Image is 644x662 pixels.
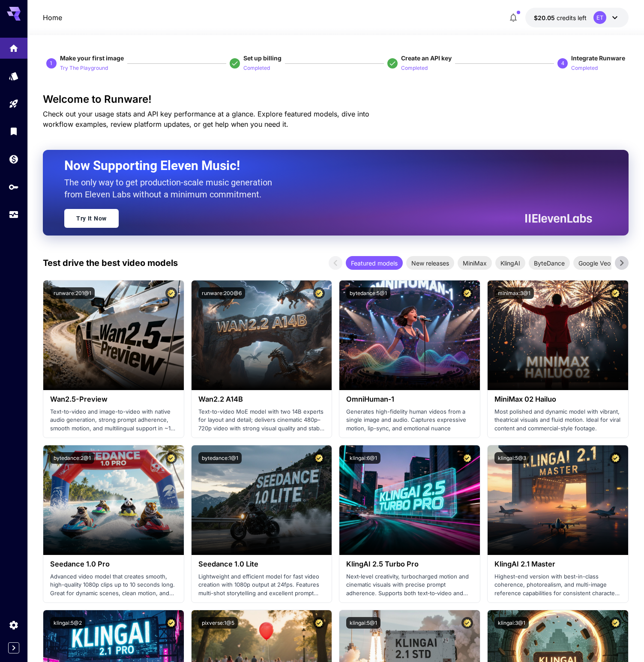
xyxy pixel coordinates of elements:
[9,98,19,109] div: Playground
[401,63,428,73] button: Completed
[346,256,403,270] div: Featured models
[198,452,242,464] button: bytedance:1@1
[494,287,534,299] button: minimax:3@1
[9,71,19,81] div: Models
[64,209,119,228] a: Try It Now
[610,287,621,299] button: Certified Model – Vetted for best performance and includes a commercial license.
[346,573,473,598] p: Next‑level creativity, turbocharged motion and cinematic visuals with precise prompt adherence. S...
[494,395,621,403] h3: MiniMax 02 Hailuo
[495,259,525,268] span: KlingAI
[346,408,473,433] p: Generates high-fidelity human videos from a single image and audio. Captures expressive motion, l...
[9,126,19,137] div: Library
[198,573,325,598] p: Lightweight and efficient model for fast video creation with 1080p output at 24fps. Features mult...
[461,452,473,464] button: Certified Model – Vetted for best performance and includes a commercial license.
[43,93,629,105] h3: Welcome to Runware!
[593,11,606,24] div: ET
[9,182,19,192] div: API Keys
[243,63,270,73] button: Completed
[313,452,325,464] button: Certified Model – Vetted for best performance and includes a commercial license.
[488,445,628,555] img: alt
[494,617,529,629] button: klingai:3@1
[571,54,625,62] span: Integrate Runware
[571,63,598,73] button: Completed
[9,42,19,53] div: Home
[9,620,19,630] div: Settings
[525,8,629,27] button: $20.05ET
[339,445,480,555] img: alt
[165,287,177,299] button: Certified Model – Vetted for best performance and includes a commercial license.
[346,259,403,268] span: Featured models
[534,14,557,21] span: $20.05
[192,445,332,555] img: alt
[494,408,621,433] p: Most polished and dynamic model with vibrant, theatrical visuals and fluid motion. Ideal for vira...
[50,408,177,433] p: Text-to-video and image-to-video with native audio generation, strong prompt adherence, smooth mo...
[557,14,587,21] span: credits left
[529,256,570,270] div: ByteDance
[60,54,124,62] span: Make your first image
[610,617,621,629] button: Certified Model – Vetted for best performance and includes a commercial license.
[198,617,238,629] button: pixverse:1@5
[495,256,525,270] div: KlingAI
[529,259,570,268] span: ByteDance
[313,287,325,299] button: Certified Model – Vetted for best performance and includes a commercial license.
[346,395,473,403] h3: OmniHuman‑1
[346,560,473,568] h3: KlingAI 2.5 Turbo Pro
[43,110,369,128] span: Check out your usage stats and API key performance at a glance. Explore featured models, dive int...
[243,54,282,62] span: Set up billing
[43,12,62,23] a: Home
[458,256,492,270] div: MiniMax
[198,395,325,403] h3: Wan2.2 A14B
[50,573,177,598] p: Advanced video model that creates smooth, high-quality 1080p clips up to 10 seconds long. Great f...
[346,617,380,629] button: klingai:5@1
[461,617,473,629] button: Certified Model – Vetted for best performance and includes a commercial license.
[346,287,390,299] button: bytedance:5@1
[243,64,270,72] p: Completed
[339,280,480,390] img: alt
[488,280,628,390] img: alt
[401,64,428,72] p: Completed
[9,154,19,164] div: Wallet
[50,395,177,403] h3: Wan2.5-Preview
[192,280,332,390] img: alt
[43,12,62,23] nav: breadcrumb
[573,256,616,270] div: Google Veo
[50,452,94,464] button: bytedance:2@1
[573,259,616,268] span: Google Veo
[60,63,108,73] button: Try The Playground
[64,158,586,174] h2: Now Supporting Eleven Music!
[50,560,177,568] h3: Seedance 1.0 Pro
[43,256,178,269] p: Test drive the best video models
[494,560,621,568] h3: KlingAI 2.1 Master
[534,13,587,22] div: $20.05
[494,573,621,598] p: Highest-end version with best-in-class coherence, photorealism, and multi-image reference capabil...
[50,287,95,299] button: runware:201@1
[60,64,108,72] p: Try The Playground
[50,60,53,67] p: 1
[494,452,530,464] button: klingai:5@3
[561,60,564,67] p: 4
[313,617,325,629] button: Certified Model – Vetted for best performance and includes a commercial license.
[458,259,492,268] span: MiniMax
[8,642,19,653] button: Expand sidebar
[610,452,621,464] button: Certified Model – Vetted for best performance and includes a commercial license.
[461,287,473,299] button: Certified Model – Vetted for best performance and includes a commercial license.
[50,617,85,629] button: klingai:5@2
[64,176,279,200] p: The only way to get production-scale music generation from Eleven Labs without a minimum commitment.
[43,280,184,390] img: alt
[401,54,452,62] span: Create an API key
[346,452,380,464] button: klingai:6@1
[571,64,598,72] p: Completed
[406,259,454,268] span: New releases
[165,452,177,464] button: Certified Model – Vetted for best performance and includes a commercial license.
[198,408,325,433] p: Text-to-video MoE model with two 14B experts for layout and detail; delivers cinematic 480p–720p ...
[43,445,184,555] img: alt
[9,209,19,220] div: Usage
[198,560,325,568] h3: Seedance 1.0 Lite
[165,617,177,629] button: Certified Model – Vetted for best performance and includes a commercial license.
[406,256,454,270] div: New releases
[198,287,245,299] button: runware:200@6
